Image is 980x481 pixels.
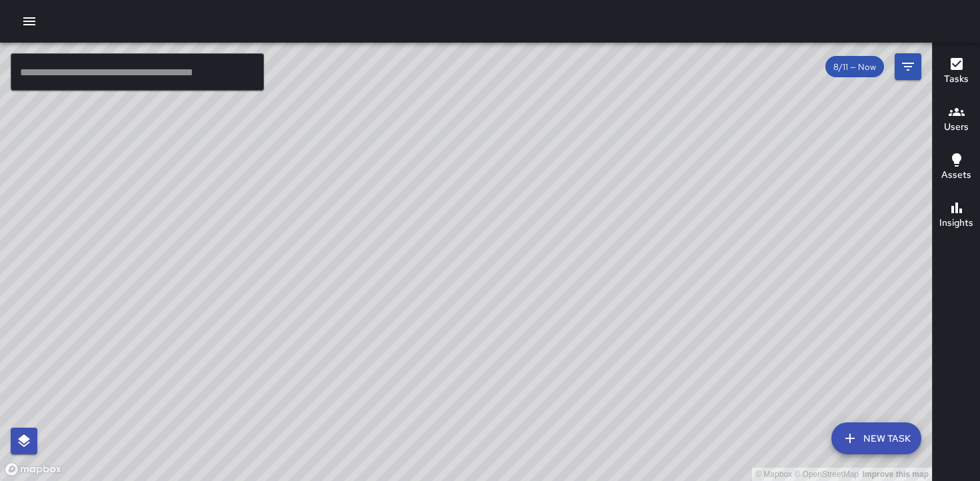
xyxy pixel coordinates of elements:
[941,168,971,183] h6: Assets
[933,96,980,144] button: Users
[895,53,921,80] button: Filters
[933,192,980,240] button: Insights
[939,216,973,231] h6: Insights
[831,422,921,454] button: New Task
[825,61,884,73] span: 8/11 — Now
[933,144,980,192] button: Assets
[944,120,969,135] h6: Users
[944,72,969,87] h6: Tasks
[933,48,980,96] button: Tasks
